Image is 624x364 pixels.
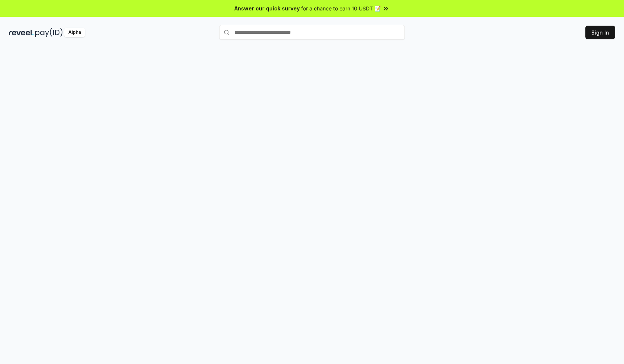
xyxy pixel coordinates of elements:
[234,4,300,12] span: Answer our quick survey
[585,26,615,39] button: Sign In
[9,28,34,37] img: reveel_dark
[35,28,63,37] img: pay_id
[301,4,381,12] span: for a chance to earn 10 USDT 📝
[64,28,85,37] div: Alpha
